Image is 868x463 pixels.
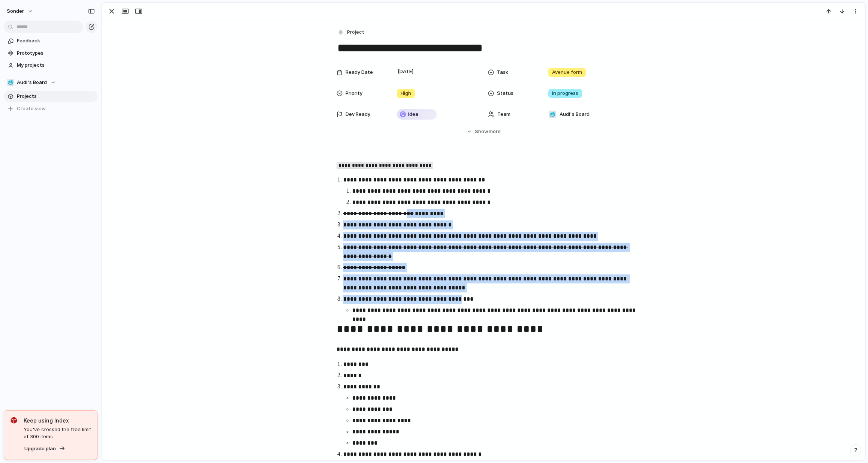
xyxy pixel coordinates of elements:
[489,128,501,135] span: more
[17,105,46,112] span: Create view
[346,69,373,76] span: Ready Date
[24,445,56,453] span: Upgrade plan
[347,28,364,36] span: Project
[560,111,590,118] span: Audi's Board
[4,48,97,59] a: Prototypes
[346,90,362,97] span: Priority
[17,37,95,45] span: Feedback
[22,444,67,454] button: Upgrade plan
[24,426,91,441] span: You've crossed the free limit of 300 items
[408,111,418,118] span: Idea
[4,103,97,114] button: Create view
[24,417,91,424] span: Keep using Index
[4,35,97,46] a: Feedback
[3,5,37,17] button: sonder
[4,91,97,102] a: Projects
[7,79,14,86] div: 🥶
[336,27,367,38] button: Project
[401,90,411,97] span: High
[497,111,510,118] span: Team
[497,90,513,97] span: Status
[552,90,578,97] span: In progress
[17,93,95,100] span: Projects
[17,61,95,69] span: My projects
[549,111,556,118] div: 🥶
[17,79,47,86] span: Audi's Board
[475,128,488,135] span: Show
[497,69,508,76] span: Task
[17,49,95,57] span: Prototypes
[4,77,97,88] button: 🥶Audi's Board
[7,7,24,15] span: sonder
[396,67,416,76] span: [DATE]
[346,111,370,118] span: Dev Ready
[337,125,630,138] button: Showmore
[4,60,97,71] a: My projects
[552,69,582,76] span: Avenue form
